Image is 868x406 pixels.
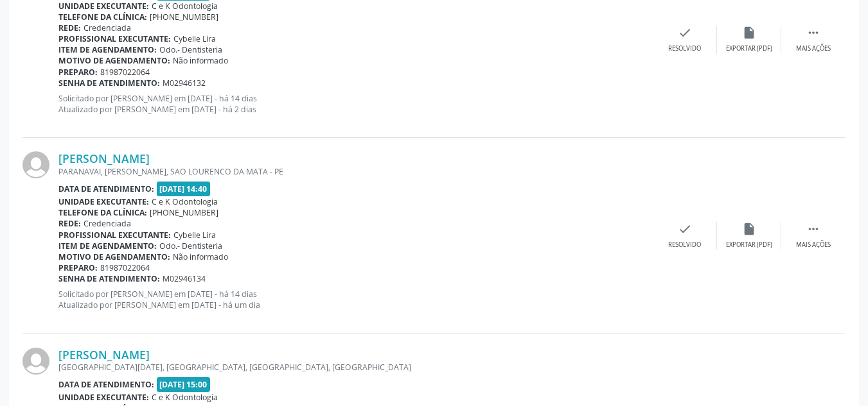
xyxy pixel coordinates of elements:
[796,44,831,53] div: Mais ações
[668,241,701,250] div: Resolvido
[84,22,131,33] span: Credenciada
[152,1,218,12] span: C e K Odontologia
[58,166,653,177] div: PARANAVAI, [PERSON_NAME], SAO LOURENCO DA MATA - PE
[152,392,218,403] span: C e K Odontologia
[806,26,820,40] i: 
[159,241,222,251] span: Odo.- Dentisteria
[173,55,228,66] span: Não informado
[58,348,150,362] a: [PERSON_NAME]
[163,78,206,89] span: M02946132
[58,183,154,194] b: Data de atendimento:
[58,392,149,403] b: Unidade executante:
[22,151,49,178] img: img
[100,67,150,78] span: 81987022064
[159,44,222,55] span: Odo.- Dentisteria
[150,12,218,22] span: [PHONE_NUMBER]
[173,251,228,262] span: Não informado
[173,230,216,241] span: Cybelle Lira
[157,377,211,392] span: [DATE] 15:00
[58,251,170,262] b: Motivo de agendamento:
[58,93,653,115] p: Solicitado por [PERSON_NAME] em [DATE] - há 14 dias Atualizado por [PERSON_NAME] em [DATE] - há 2...
[58,289,653,310] p: Solicitado por [PERSON_NAME] em [DATE] - há 14 dias Atualizado por [PERSON_NAME] em [DATE] - há u...
[84,218,131,229] span: Credenciada
[58,379,154,390] b: Data de atendimento:
[58,33,171,44] b: Profissional executante:
[58,78,160,89] b: Senha de atendimento:
[152,196,218,207] span: C e K Odontologia
[742,26,756,40] i: insert_drive_file
[58,230,171,241] b: Profissional executante:
[150,207,218,218] span: [PHONE_NUMBER]
[668,44,701,53] div: Resolvido
[22,348,49,375] img: img
[157,182,211,196] span: [DATE] 14:40
[58,196,149,207] b: Unidade executante:
[726,241,772,250] div: Exportar (PDF)
[58,151,150,165] a: [PERSON_NAME]
[742,222,756,236] i: insert_drive_file
[100,262,150,273] span: 81987022064
[58,362,653,373] div: [GEOGRAPHIC_DATA][DATE], [GEOGRAPHIC_DATA], [GEOGRAPHIC_DATA], [GEOGRAPHIC_DATA]
[678,26,692,40] i: check
[58,44,157,55] b: Item de agendamento:
[726,44,772,53] div: Exportar (PDF)
[806,222,820,236] i: 
[58,241,157,251] b: Item de agendamento:
[163,273,206,284] span: M02946134
[58,1,149,12] b: Unidade executante:
[58,12,147,22] b: Telefone da clínica:
[173,33,216,44] span: Cybelle Lira
[58,262,98,273] b: Preparo:
[678,222,692,236] i: check
[58,218,81,229] b: Rede:
[58,207,147,218] b: Telefone da clínica:
[58,273,160,284] b: Senha de atendimento:
[58,67,98,78] b: Preparo:
[58,22,81,33] b: Rede:
[796,241,831,250] div: Mais ações
[58,55,170,66] b: Motivo de agendamento:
